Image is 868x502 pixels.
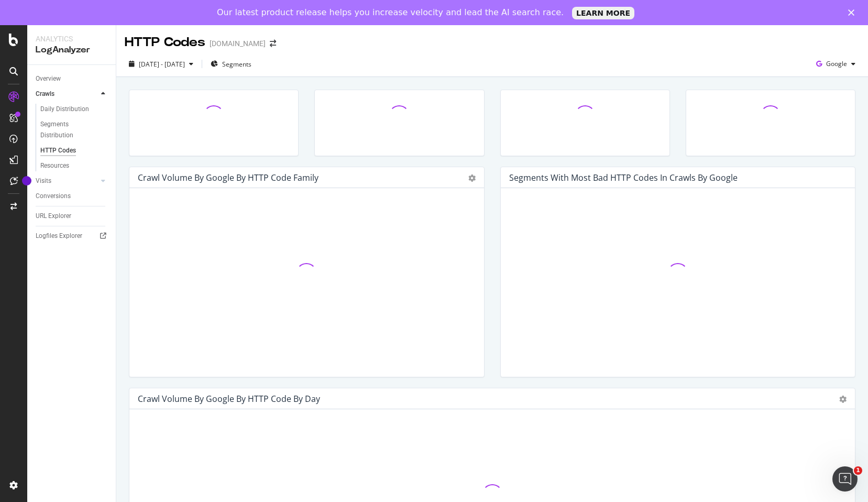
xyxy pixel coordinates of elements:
[812,56,860,72] button: Google
[848,9,859,16] div: Close
[40,160,69,171] div: Resources
[40,145,108,156] a: HTTP Codes
[40,160,108,171] a: Resources
[217,7,564,18] div: Our latest product release helps you increase velocity and lead the AI search race.
[839,396,847,403] div: gear
[572,7,634,19] a: LEARN MORE
[40,145,76,156] div: HTTP Codes
[36,73,108,84] a: Overview
[125,56,197,72] button: [DATE] - [DATE]
[40,104,108,115] a: Daily Distribution
[36,191,108,202] a: Conversions
[139,60,185,69] span: [DATE] - [DATE]
[36,73,61,84] div: Overview
[36,211,108,222] a: URL Explorer
[36,89,98,100] a: Crawls
[40,104,89,115] div: Daily Distribution
[210,38,266,49] div: [DOMAIN_NAME]
[509,172,738,183] div: Segments with most bad HTTP codes in Crawls by google
[854,466,862,475] span: 1
[826,59,847,68] span: Google
[40,119,108,141] a: Segments Distribution
[270,40,276,47] div: arrow-right-arrow-left
[832,466,858,492] iframe: Intercom live chat
[36,211,71,222] div: URL Explorer
[138,172,318,183] div: Crawl Volume by google by HTTP Code Family
[468,174,476,182] div: gear
[36,176,98,187] a: Visits
[36,44,107,56] div: LogAnalyzer
[36,231,82,242] div: Logfiles Explorer
[36,176,51,187] div: Visits
[36,34,107,44] div: Analytics
[206,56,256,72] button: Segments
[138,394,320,404] div: Crawl Volume by google by HTTP Code by Day
[36,191,71,202] div: Conversions
[36,231,108,242] a: Logfiles Explorer
[22,176,31,185] div: Tooltip anchor
[40,119,98,141] div: Segments Distribution
[36,89,54,100] div: Crawls
[222,60,251,69] span: Segments
[125,34,205,51] div: HTTP Codes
